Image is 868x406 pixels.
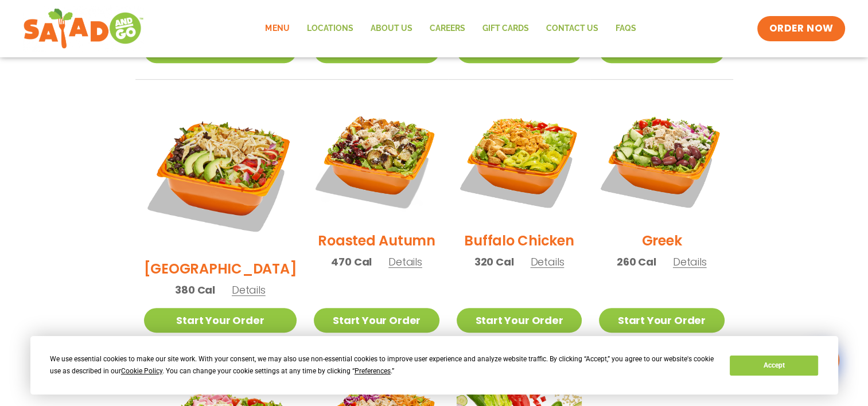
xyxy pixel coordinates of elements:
[314,308,439,333] a: Start Your Order
[331,254,372,270] span: 470 Cal
[757,16,844,41] a: ORDER NOW
[314,97,439,222] img: Product photo for Roasted Autumn Salad
[361,15,421,42] a: About Us
[617,254,656,270] span: 260 Cal
[144,259,297,279] h2: [GEOGRAPHIC_DATA]
[464,231,574,251] h2: Buffalo Chicken
[673,255,707,269] span: Details
[457,308,582,333] a: Start Your Order
[530,255,564,269] span: Details
[144,308,297,333] a: Start Your Order
[256,15,298,42] a: Menu
[474,254,514,270] span: 320 Cal
[23,6,144,52] img: new-SAG-logo-768×292
[537,15,606,42] a: Contact Us
[121,367,162,375] span: Cookie Policy
[769,22,833,36] span: ORDER NOW
[175,282,215,298] span: 380 Cal
[473,15,537,42] a: GIFT CARDS
[232,283,266,297] span: Details
[421,15,473,42] a: Careers
[30,336,838,395] div: Cookie Consent Prompt
[50,353,716,377] div: We use essential cookies to make our site work. With your consent, we may also use non-essential ...
[730,356,818,376] button: Accept
[256,15,644,42] nav: Menu
[298,15,361,42] a: Locations
[599,97,724,222] img: Product photo for Greek Salad
[144,97,297,250] img: Product photo for BBQ Ranch Salad
[355,367,391,375] span: Preferences
[641,231,682,251] h2: Greek
[388,255,422,269] span: Details
[606,15,644,42] a: FAQs
[457,97,582,222] img: Product photo for Buffalo Chicken Salad
[318,231,435,251] h2: Roasted Autumn
[599,308,724,333] a: Start Your Order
